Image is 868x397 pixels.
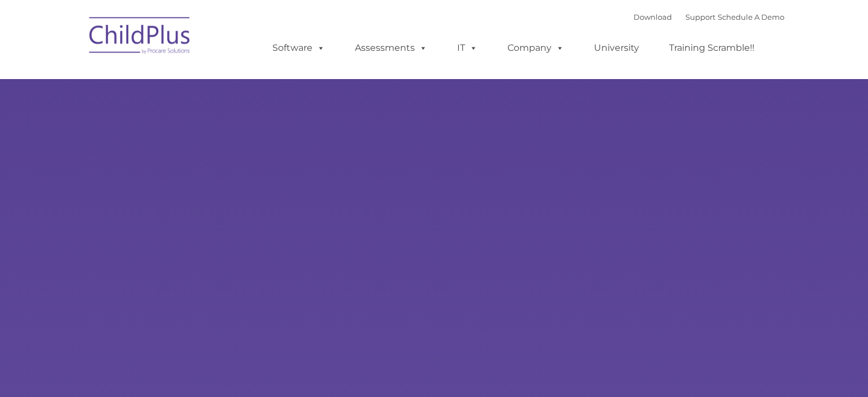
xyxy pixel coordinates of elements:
[344,37,439,59] a: Assessments
[583,37,650,59] a: University
[84,9,197,66] img: ChildPlus by Procare Solutions
[633,12,672,21] a: Download
[261,37,336,59] a: Software
[496,37,575,59] a: Company
[685,12,715,21] a: Support
[658,37,766,59] a: Training Scramble!!
[718,12,784,21] a: Schedule A Demo
[446,37,489,59] a: IT
[633,12,784,21] font: |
